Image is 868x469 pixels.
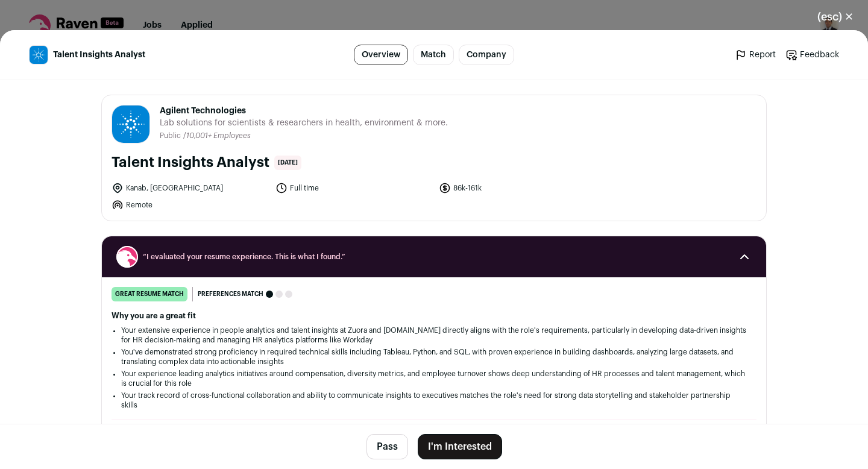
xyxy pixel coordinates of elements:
[112,199,268,211] li: Remote
[803,4,868,30] button: Close modal
[418,434,502,459] button: I'm Interested
[275,182,432,194] li: Full time
[112,182,268,194] li: Kanab, [GEOGRAPHIC_DATA]
[121,347,747,367] li: You've demonstrated strong proficiency in required technical skills including Tableau, Python, an...
[354,45,408,65] a: Overview
[366,434,408,459] button: Pass
[735,49,776,61] a: Report
[112,153,269,172] h1: Talent Insights Analyst
[143,252,725,262] span: “I evaluated your resume experience. This is what I found.”
[112,311,756,321] h2: Why you are a great fit
[183,131,251,140] li: /
[439,182,596,194] li: 86k-161k
[160,131,183,140] li: Public
[112,105,149,143] img: 2e6db971251f6342dec0f64e8c378e674454ac3bff7625ae1b36df37a79873b0.jpg
[160,105,448,117] span: Agilent Technologies
[160,117,448,129] span: Lab solutions for scientists & researchers in health, environment & more.
[274,156,301,170] span: [DATE]
[121,391,747,410] li: Your track record of cross-functional collaboration and ability to communicate insights to execut...
[112,287,187,301] div: great resume match
[121,369,747,388] li: Your experience leading analytics initiatives around compensation, diversity metrics, and employe...
[121,326,747,345] li: Your extensive experience in people analytics and talent insights at Zuora and [DOMAIN_NAME] dire...
[413,45,454,65] a: Match
[459,45,514,65] a: Company
[30,46,48,64] img: 2e6db971251f6342dec0f64e8c378e674454ac3bff7625ae1b36df37a79873b0.jpg
[198,288,263,300] span: Preferences match
[186,132,251,139] span: 10,001+ Employees
[53,49,145,61] span: Talent Insights Analyst
[785,49,839,61] a: Feedback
